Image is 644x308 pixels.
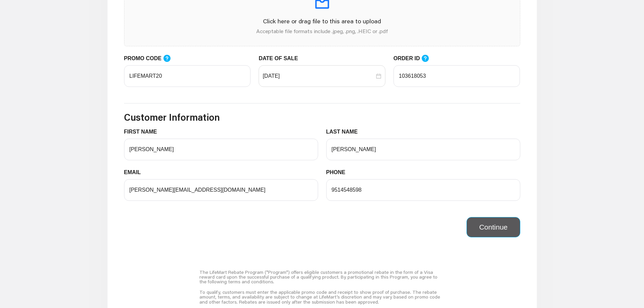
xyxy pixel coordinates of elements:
[259,54,303,63] label: DATE OF SALE
[124,139,318,160] input: FIRST NAME
[124,168,146,176] label: EMAIL
[393,54,436,63] label: ORDER ID
[124,128,162,136] label: FIRST NAME
[130,17,515,26] p: Click here or drag file to this area to upload
[124,112,520,123] h3: Customer Information
[326,128,363,136] label: LAST NAME
[199,287,445,307] div: To qualify, customers must enter the applicable promo code and receipt to show proof of purchase....
[326,139,520,160] input: LAST NAME
[326,179,520,201] input: PHONE
[124,179,318,201] input: EMAIL
[124,54,177,63] label: PROMO CODE
[467,217,520,237] button: Continue
[199,267,445,287] div: The LifeMart Rebate Program ("Program") offers eligible customers a promotional rebate in the for...
[263,72,375,80] input: DATE OF SALE
[130,27,515,35] p: Acceptable file formats include .jpeg, .png, .HEIC or .pdf
[326,168,351,176] label: PHONE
